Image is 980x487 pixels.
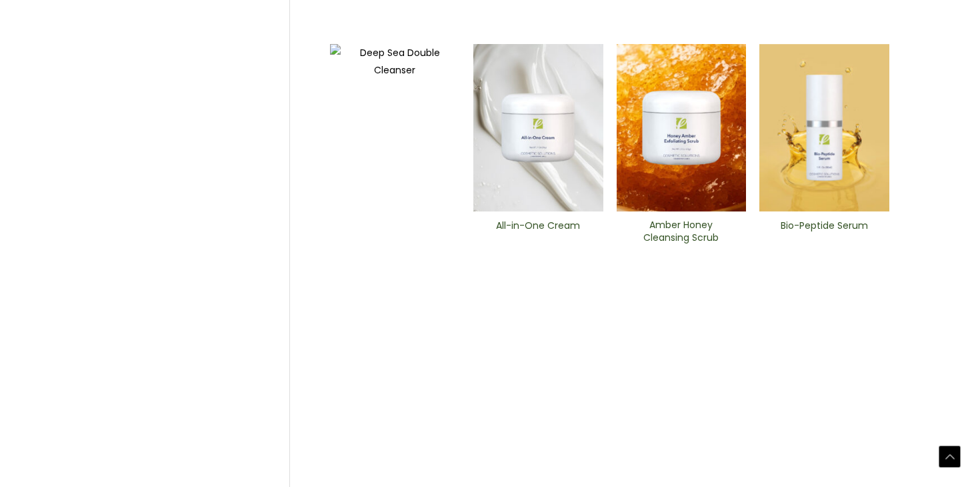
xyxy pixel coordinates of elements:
img: Bio-Peptide ​Serum [759,44,889,212]
h2: Amber Honey Cleansing Scrub [627,219,735,244]
a: All-in-One ​Cream [485,219,592,250]
a: Bio-Peptide ​Serum [771,219,878,250]
a: Amber Honey Cleansing Scrub [627,219,735,249]
h2: All-in-One ​Cream [485,219,592,245]
img: All In One Cream [473,44,603,212]
h2: Bio-Peptide ​Serum [771,219,878,245]
img: Amber Honey Cleansing Scrub [617,44,747,211]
